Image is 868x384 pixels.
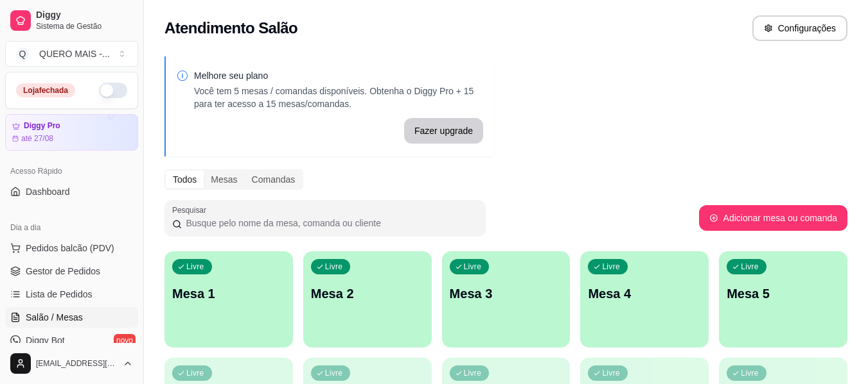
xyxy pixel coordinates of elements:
[194,69,483,82] p: Melhore seu plano
[325,262,343,272] p: Livre
[26,265,100,278] span: Gestor de Pedidos
[442,251,571,347] button: LivreMesa 3
[204,171,244,188] div: Mesas
[16,47,29,60] span: Q
[26,185,70,198] span: Dashboard
[99,83,127,98] button: Alterar Status
[26,288,93,301] span: Lista de Pedidos
[580,251,709,347] button: LivreMesa 4
[325,368,343,378] p: Livre
[39,47,110,60] div: QUERO MAIS - ...
[5,261,138,281] a: Gestor de Pedidos
[5,330,138,351] a: Diggy Botnovo
[752,15,847,41] button: Configurações
[26,242,114,255] span: Pedidos balcão (PDV)
[464,262,482,272] p: Livre
[172,205,211,215] label: Pesquisar
[164,18,297,38] h2: Atendimento Salão
[5,161,138,181] div: Acesso Rápido
[602,262,620,272] p: Livre
[36,21,133,31] span: Sistema de Gestão
[182,217,478,230] input: Pesquisar
[5,41,138,67] button: Select a team
[166,171,204,188] div: Todos
[311,285,424,303] p: Mesa 2
[741,262,759,272] p: Livre
[26,311,83,324] span: Salão / Mesas
[450,285,563,303] p: Mesa 3
[741,368,759,378] p: Livre
[36,358,118,369] span: [EMAIL_ADDRESS][DOMAIN_NAME]
[727,285,840,303] p: Mesa 5
[719,251,847,347] button: LivreMesa 5
[16,83,75,97] div: Loja fechada
[588,285,701,303] p: Mesa 4
[5,181,138,202] a: Dashboard
[186,262,204,272] p: Livre
[5,284,138,305] a: Lista de Pedidos
[21,133,53,144] article: até 27/08
[36,10,133,21] span: Diggy
[5,307,138,328] a: Salão / Mesas
[26,334,65,347] span: Diggy Bot
[404,118,483,144] button: Fazer upgrade
[602,368,620,378] p: Livre
[5,114,138,151] a: Diggy Proaté 27/08
[194,85,483,110] p: Você tem 5 mesas / comandas disponíveis. Obtenha o Diggy Pro + 15 para ter acesso a 15 mesas/coma...
[164,251,293,347] button: LivreMesa 1
[5,348,138,379] button: [EMAIL_ADDRESS][DOMAIN_NAME]
[186,368,204,378] p: Livre
[245,171,303,188] div: Comandas
[5,238,138,258] button: Pedidos balcão (PDV)
[303,251,432,347] button: LivreMesa 2
[699,205,847,231] button: Adicionar mesa ou comanda
[24,121,60,131] article: Diggy Pro
[464,368,482,378] p: Livre
[172,285,285,303] p: Mesa 1
[5,217,138,238] div: Dia a dia
[5,5,138,36] a: DiggySistema de Gestão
